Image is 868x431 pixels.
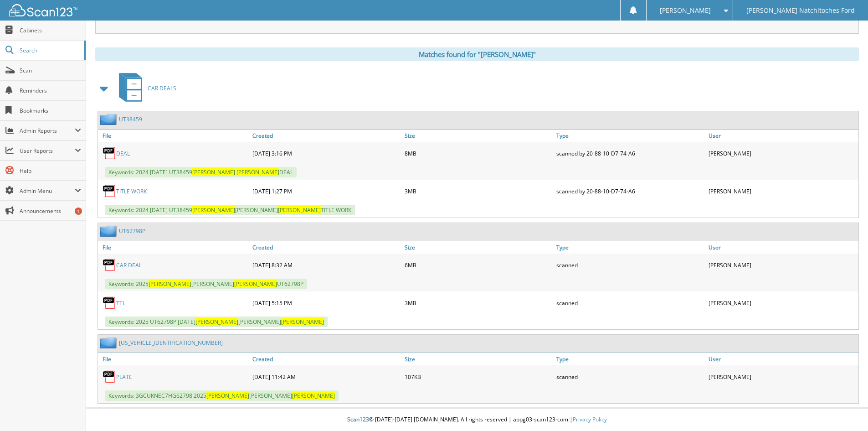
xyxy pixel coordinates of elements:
[100,337,119,348] img: folder2.png
[250,256,402,274] div: [DATE] 8:32 AM
[554,294,706,312] div: scanned
[250,182,402,200] div: [DATE] 1:27 PM
[278,206,321,214] span: [PERSON_NAME]
[746,8,855,13] span: [PERSON_NAME] Natchitoches Ford
[116,261,142,269] a: CAR DEAL
[706,241,858,254] a: User
[113,70,176,106] a: CAR DEALS
[706,256,858,274] div: [PERSON_NAME]
[822,387,868,431] iframe: Chat Widget
[20,147,75,155] span: User Reports
[402,182,555,200] div: 3MB
[250,241,402,254] a: Created
[706,182,858,200] div: [PERSON_NAME]
[105,205,355,215] span: Keywords: 2024 [DATE] UT38459 [PERSON_NAME] TITLE WORK
[100,114,119,125] img: folder2.png
[706,144,858,162] div: [PERSON_NAME]
[95,47,859,61] div: Matches found for "[PERSON_NAME]"
[402,256,555,274] div: 6MB
[250,130,402,142] a: Created
[116,150,130,157] a: DEAL
[292,392,335,400] span: [PERSON_NAME]
[250,368,402,386] div: [DATE] 11:42 AM
[98,353,250,365] a: File
[554,256,706,274] div: scanned
[192,206,235,214] span: [PERSON_NAME]
[119,339,223,347] a: [US_VEHICLE_IDENTIFICATION_NUMBER]
[706,294,858,312] div: [PERSON_NAME]
[250,294,402,312] div: [DATE] 5:15 PM
[103,296,116,310] img: PDF.png
[103,370,116,384] img: PDF.png
[236,168,279,176] span: [PERSON_NAME]
[103,258,116,272] img: PDF.png
[20,207,81,215] span: Announcements
[116,187,147,195] a: TITLE WORK
[105,167,297,177] span: Keywords: 2024 [DATE] UT38459 DEAL
[103,184,116,198] img: PDF.png
[402,294,555,312] div: 3MB
[573,415,607,423] a: Privacy Policy
[402,241,555,254] a: Size
[75,208,82,215] div: 1
[149,280,191,288] span: [PERSON_NAME]
[148,84,176,92] span: CAR DEALS
[402,368,555,386] div: 107KB
[706,368,858,386] div: [PERSON_NAME]
[281,318,324,326] span: [PERSON_NAME]
[20,127,75,135] span: Admin Reports
[105,317,328,327] span: Keywords: 2025 UT62798P [DATE] [PERSON_NAME]
[86,409,868,431] div: © [DATE]-[DATE] [DOMAIN_NAME]. All rights reserved | appg03-scan123-com |
[20,47,80,54] span: Search
[20,87,81,94] span: Reminders
[554,144,706,162] div: scanned by 20-88-10-D7-74-A6
[402,130,555,142] a: Size
[554,353,706,365] a: Type
[706,130,858,142] a: User
[98,130,250,142] a: File
[250,353,402,365] a: Created
[116,299,125,307] a: TTL
[100,225,119,237] img: folder2.png
[20,167,81,175] span: Help
[195,318,238,326] span: [PERSON_NAME]
[20,67,81,74] span: Scan
[119,115,142,123] a: UT38459
[402,144,555,162] div: 8MB
[234,280,277,288] span: [PERSON_NAME]
[105,279,307,289] span: Keywords: 2025 [PERSON_NAME] UT62798P
[660,8,711,13] span: [PERSON_NAME]
[554,241,706,254] a: Type
[554,368,706,386] div: scanned
[103,146,116,160] img: PDF.png
[119,227,145,235] a: UT62798P
[20,26,81,34] span: Cabinets
[206,392,249,400] span: [PERSON_NAME]
[192,168,235,176] span: [PERSON_NAME]
[347,415,369,423] span: Scan123
[9,4,77,16] img: scan123-logo-white.svg
[116,373,132,381] a: PLATE
[706,353,858,365] a: User
[402,353,555,365] a: Size
[554,182,706,200] div: scanned by 20-88-10-D7-74-A6
[20,187,75,195] span: Admin Menu
[20,107,81,114] span: Bookmarks
[98,241,250,254] a: File
[554,130,706,142] a: Type
[105,390,339,401] span: Keywords: 3GCUKNEC7HG62798 2025 [PERSON_NAME]
[250,144,402,162] div: [DATE] 3:16 PM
